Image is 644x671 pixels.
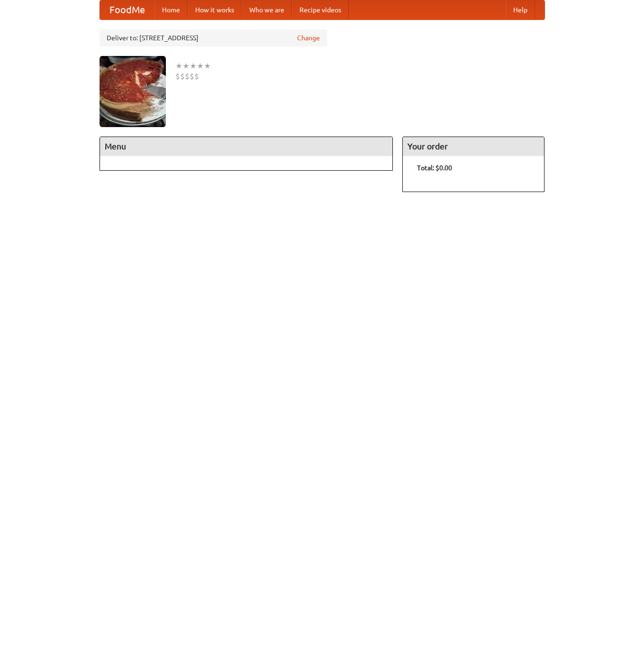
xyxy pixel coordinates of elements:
a: Change [297,33,320,43]
div: Deliver to: [STREET_ADDRESS] [100,29,327,46]
li: ★ [204,61,211,71]
li: $ [185,71,190,82]
li: ★ [175,61,182,71]
img: angular.jpg [100,56,166,127]
a: Help [506,0,535,19]
li: ★ [182,61,190,71]
li: $ [194,71,199,82]
b: Total: $0.00 [417,164,452,172]
a: Who we are [242,0,292,19]
a: How it works [188,0,242,19]
a: Recipe videos [292,0,349,19]
h4: Menu [100,137,393,156]
a: FoodMe [100,0,154,19]
li: $ [190,71,194,82]
li: ★ [197,61,204,71]
h4: Your order [403,137,544,156]
li: $ [175,71,180,82]
a: Home [154,0,188,19]
li: ★ [190,61,197,71]
li: $ [180,71,185,82]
